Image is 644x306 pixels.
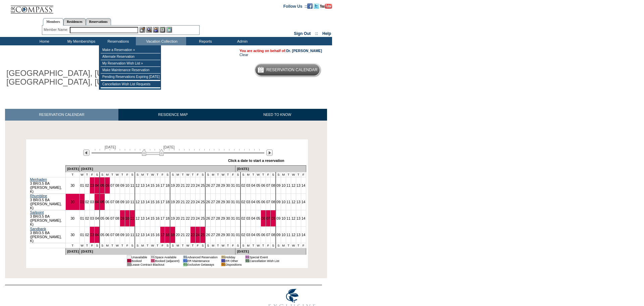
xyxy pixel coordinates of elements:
[80,233,84,237] a: 01
[216,183,220,187] a: 28
[211,172,216,177] td: M
[291,200,296,204] a: 12
[211,233,215,237] a: 27
[135,172,140,177] td: S
[196,183,200,187] a: 24
[100,216,104,220] a: 05
[201,200,205,204] a: 25
[105,216,109,220] a: 06
[115,216,119,220] a: 08
[200,172,205,177] td: S
[281,233,285,237] a: 10
[186,233,190,237] a: 22
[156,200,160,204] a: 16
[101,74,160,80] td: Pending Reservations Expiring [DATE]
[235,172,240,177] td: S
[246,172,251,177] td: M
[171,233,175,237] a: 19
[302,216,306,220] a: 14
[228,159,284,163] div: Click a date to start a reservation
[283,3,307,9] td: Follow Us ::
[105,172,110,177] td: M
[155,172,160,177] td: T
[146,27,152,33] img: View
[201,183,205,187] a: 25
[221,216,225,220] a: 29
[43,18,63,26] a: Members
[241,233,245,237] a: 02
[101,67,160,74] td: Make Maintenance Reservation
[70,216,74,220] a: 30
[261,216,265,220] a: 06
[115,243,120,248] td: W
[83,149,90,156] img: Previous
[266,149,273,156] img: Next
[141,233,145,237] a: 13
[181,183,185,187] a: 21
[105,183,109,187] a: 06
[85,243,90,248] td: T
[165,200,169,204] a: 18
[231,216,235,220] a: 31
[140,243,145,248] td: M
[85,172,90,177] td: T
[256,200,260,204] a: 05
[266,216,270,220] a: 07
[90,243,95,248] td: F
[185,172,190,177] td: W
[276,172,281,177] td: S
[196,216,200,220] a: 24
[220,172,225,177] td: W
[281,200,285,204] a: 10
[271,183,275,187] a: 08
[105,243,110,248] td: M
[141,200,145,204] a: 13
[95,172,100,177] td: S
[95,216,99,220] a: 04
[302,200,306,204] a: 14
[80,183,84,187] a: 01
[191,200,195,204] a: 23
[286,200,290,204] a: 11
[156,183,160,187] a: 16
[291,233,296,237] a: 12
[130,172,135,177] td: S
[79,243,85,248] td: W
[151,233,155,237] a: 15
[115,233,119,237] a: 08
[161,216,165,220] a: 17
[136,200,140,204] a: 12
[256,233,260,237] a: 05
[100,183,104,187] a: 05
[161,183,165,187] a: 17
[141,216,145,220] a: 13
[30,227,66,243] td: 3 BR/3.5 BA ([PERSON_NAME], K)
[281,172,286,177] td: M
[256,183,260,187] a: 05
[140,172,145,177] td: M
[80,200,84,204] a: 01
[297,200,301,204] a: 13
[90,172,95,177] td: F
[216,216,220,220] a: 28
[266,172,271,177] td: F
[175,172,180,177] td: M
[307,3,313,9] img: Become our fan on Facebook
[90,200,94,204] a: 03
[191,216,195,220] a: 23
[44,27,69,33] div: Member Name:
[130,200,134,204] a: 11
[145,172,150,177] td: T
[297,183,301,187] a: 13
[256,216,260,220] a: 05
[231,233,235,237] a: 31
[151,183,155,187] a: 15
[150,172,155,177] td: W
[266,183,270,187] a: 07
[191,233,195,237] a: 23
[105,233,109,237] a: 06
[206,200,210,204] a: 26
[165,172,170,177] td: S
[120,216,124,220] a: 09
[100,243,105,248] td: S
